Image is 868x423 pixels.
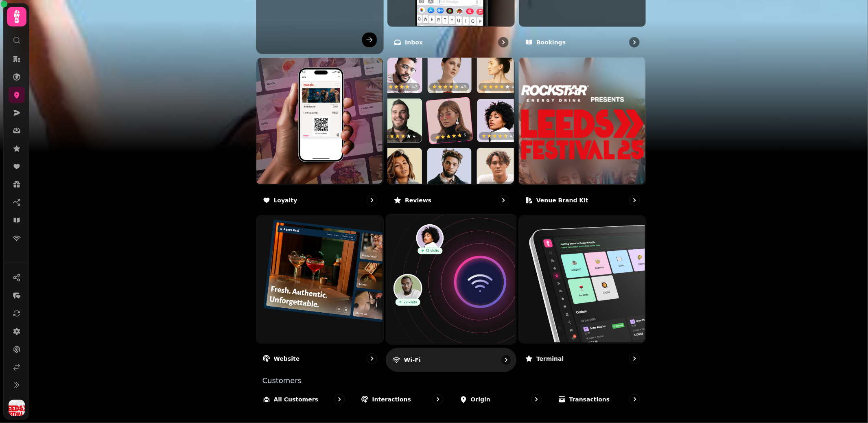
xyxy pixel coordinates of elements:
svg: go to [499,196,507,204]
button: User avatar [7,400,26,416]
p: Bookings [536,38,566,46]
svg: go to [631,395,639,403]
p: All customers [274,395,319,403]
p: Origin [471,395,490,403]
p: Reviews [405,196,431,204]
img: Reviews [387,57,514,184]
img: Loyalty [256,57,383,184]
p: Wi-Fi [404,356,421,364]
img: aHR0cHM6Ly9maWxlcy5zdGFtcGVkZS5haS9iZDkxOTYwMy03M2M2LTQwNTgtOWNiNy0yNDBmNjdmMGQ5M2QvbWVkaWEvMWNhY... [519,58,646,185]
a: Transactions [551,388,647,411]
svg: go to [335,395,343,403]
p: Inbox [405,38,423,46]
a: WebsiteWebsite [256,215,384,370]
img: User avatar [9,400,25,416]
p: Transactions [569,395,610,403]
p: Interactions [372,395,411,403]
img: Terminal [518,215,645,342]
a: LoyaltyLoyalty [256,57,384,213]
a: Interactions [354,388,450,411]
a: Origin [453,388,548,411]
img: Wi-Fi [385,214,515,344]
svg: go to [630,355,638,363]
svg: go to [368,196,376,204]
a: All customers [256,388,351,411]
a: TerminalTerminal [518,215,647,370]
svg: go to [502,356,510,364]
svg: go to [368,355,376,363]
img: Website [256,215,383,342]
a: ReviewsReviews [387,57,515,213]
svg: go to [532,395,540,403]
p: Loyalty [274,196,297,204]
svg: go to [630,38,638,46]
a: Wi-FiWi-Fi [386,214,516,372]
p: Customers [262,377,647,384]
svg: go to [434,395,442,403]
svg: go to [499,38,507,46]
p: Website [274,355,300,363]
p: Terminal [536,355,564,363]
svg: go to [630,196,638,204]
p: Venue brand kit [536,196,588,204]
a: Venue brand kitVenue brand kit [518,57,647,213]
